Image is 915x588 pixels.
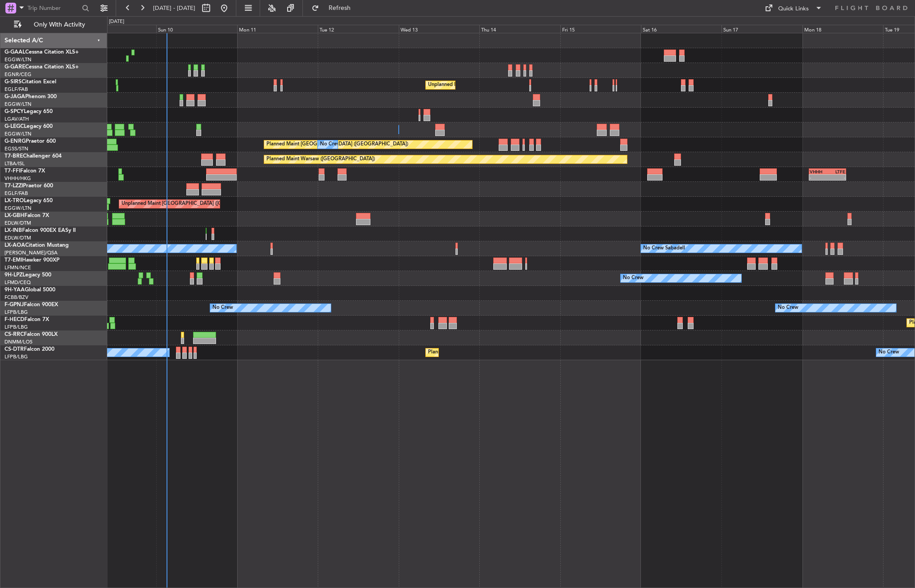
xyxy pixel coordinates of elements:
div: Thu 14 [479,25,560,33]
a: F-HECDFalcon 7X [5,317,49,322]
a: LFPB/LBG [5,353,28,360]
div: Sun 17 [721,25,802,33]
a: G-SPCYLegacy 650 [5,109,53,114]
a: 9H-LPZLegacy 500 [5,272,51,278]
span: LX-INB [5,228,22,233]
div: Tue 12 [318,25,398,33]
a: EGLF/FAB [5,190,28,197]
div: Unplanned Maint [GEOGRAPHIC_DATA] ([GEOGRAPHIC_DATA]) [428,78,576,92]
div: [DATE] [109,18,124,26]
div: - [810,175,827,180]
a: T7-LZZIPraetor 600 [5,183,53,189]
a: EDLW/DTM [5,220,31,226]
a: EGGW/LTN [5,205,32,212]
a: LX-TROLegacy 650 [5,198,53,204]
a: VHHH/HKG [5,175,31,182]
a: EGGW/LTN [5,56,32,63]
a: EGSS/STN [5,145,28,152]
span: T7-EMI [5,258,22,263]
span: F-HECD [5,317,24,322]
a: G-LEGCLegacy 600 [5,124,53,129]
button: Quick Links [760,1,827,15]
a: 9H-YAAGlobal 5000 [5,287,55,293]
input: Trip Number [27,1,79,15]
a: G-ENRGPraetor 600 [5,139,56,144]
a: G-GAALCessna Citation XLS+ [5,50,79,55]
span: Only With Activity [23,22,95,28]
span: G-SPCY [5,109,24,114]
span: T7-FFI [5,168,20,174]
span: T7-BRE [5,154,23,159]
a: T7-BREChallenger 604 [5,154,62,159]
a: CS-RRCFalcon 900LX [5,332,58,337]
a: T7-FFIFalcon 7X [5,168,45,174]
span: T7-LZZI [5,183,23,189]
span: 9H-LPZ [5,272,23,278]
div: Planned Maint [GEOGRAPHIC_DATA] ([GEOGRAPHIC_DATA]) [266,138,408,151]
a: LFMD/CEQ [5,279,31,286]
a: G-SIRSCitation Excel [5,79,56,85]
a: LGAV/ATH [5,116,29,122]
div: No Crew [623,271,644,285]
a: LFMN/NCE [5,264,31,271]
div: Quick Links [778,5,809,14]
div: Mon 11 [237,25,318,33]
span: CS-RRC [5,332,24,337]
span: G-LEGC [5,124,24,129]
a: EGLF/FAB [5,86,28,93]
div: Sat 16 [641,25,721,33]
div: No Crew [879,346,899,359]
div: Unplanned Maint [GEOGRAPHIC_DATA] ([GEOGRAPHIC_DATA]) [122,197,270,211]
a: LX-GBHFalcon 7X [5,213,49,218]
a: LX-INBFalcon 900EX EASy II [5,228,76,233]
span: G-GARE [5,64,25,70]
span: CS-DTR [5,347,24,352]
a: F-GPNJFalcon 900EX [5,302,58,308]
a: T7-EMIHawker 900XP [5,258,59,263]
div: - [827,175,845,180]
div: No Crew Sabadell [643,242,685,255]
a: EGGW/LTN [5,131,32,137]
a: LTBA/ISL [5,160,25,167]
div: Sun 10 [156,25,237,33]
div: No Crew [212,301,233,315]
a: G-GARECessna Citation XLS+ [5,64,79,70]
span: G-ENRG [5,139,26,144]
a: LFPB/LBG [5,309,28,316]
div: Wed 13 [399,25,479,33]
a: [PERSON_NAME]/QSA [5,249,58,256]
span: LX-GBH [5,213,24,218]
div: No Crew [778,301,798,315]
span: F-GPNJ [5,302,24,308]
a: CS-DTRFalcon 2000 [5,347,54,352]
span: [DATE] - [DATE] [153,4,195,12]
a: FCBB/BZV [5,294,28,301]
div: No Crew [320,138,341,151]
a: EDLW/DTM [5,235,31,241]
div: Planned Maint Warsaw ([GEOGRAPHIC_DATA]) [266,153,375,166]
span: Refresh [321,5,359,11]
span: 9H-YAA [5,287,25,293]
span: G-JAGA [5,94,25,100]
a: LFPB/LBG [5,324,28,330]
span: LX-AOA [5,243,25,248]
button: Refresh [307,1,361,15]
div: VHHH [810,169,827,174]
span: G-SIRS [5,79,22,85]
a: DNMM/LOS [5,339,32,345]
div: Sat 9 [76,25,156,33]
a: LX-AOACitation Mustang [5,243,69,248]
a: EGNR/CEG [5,71,32,78]
div: LTFE [827,169,845,174]
span: LX-TRO [5,198,24,204]
a: EGGW/LTN [5,101,32,108]
button: Only With Activity [10,18,98,32]
div: Planned Maint Sofia [428,346,474,359]
div: Fri 15 [560,25,641,33]
a: G-JAGAPhenom 300 [5,94,57,100]
span: G-GAAL [5,50,25,55]
div: Mon 18 [802,25,883,33]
